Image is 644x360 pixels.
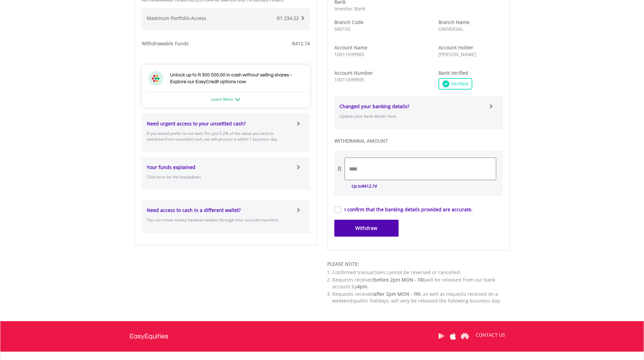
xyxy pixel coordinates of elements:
[351,183,377,189] i: Up to
[147,200,305,233] a: Need access to cash in a different wallet? You can move money between wallets through inter accou...
[334,5,365,12] span: Investec Bank
[374,291,421,297] span: after 2pm MON - FRI
[334,70,373,76] strong: Account Number
[438,51,476,57] span: [PERSON_NAME]
[147,15,206,21] strong: Maximum Portfolio Access
[327,261,510,267] div: PLEASE NOTE:
[459,326,471,346] a: Huawei
[129,321,168,352] a: EasyEquities
[334,138,503,144] label: WITHDRAWAL AMOUNT
[147,174,291,180] p: Click here for the breakdown
[447,326,459,346] a: Apple
[142,40,189,47] strong: Withdrawable Funds
[211,96,240,102] a: Learn More
[332,277,510,290] li: Requests received will be released from our bank account by .
[449,80,468,87] span: Verified
[334,19,363,25] strong: Branch Code
[147,164,195,170] strong: Your funds explained
[147,217,291,223] p: You can move money between wallets through inter account transfers
[338,165,341,173] div: R
[148,71,163,86] img: ec-flower.svg
[438,70,468,76] strong: Bank Verified
[339,113,484,119] p: Update your bank details here.
[334,26,351,32] span: 580105
[435,326,447,346] a: Google Play
[235,98,240,101] img: ec-arrow-down.png
[438,26,463,32] span: UNIVERSAL
[147,120,246,127] strong: Need urgent access to your unsettled cash?
[170,72,303,85] h3: Unlock up to R 300 000.00 in cash without selling shares - Explore our EasyCredit options now
[361,183,377,189] span: R412.74
[147,130,291,142] p: If you would prefer to not wait. For just 0.2% of the value you wish to withdraw from unsettled c...
[332,269,510,276] li: Confirmed transactions cannot be reversed or cancelled.
[277,15,299,21] span: R1 234.22
[147,207,241,213] strong: Need access to cash in a different wallet?
[334,51,364,57] span: 10011699905
[292,40,310,47] span: R412.74
[438,19,470,25] strong: Branch Name
[341,206,473,213] label: I confirm that the banking details provided are accurate.
[374,277,426,283] span: before 2pm MON - FRI,
[334,44,367,51] strong: Account Name
[471,326,510,344] a: CONTACT US
[339,103,409,110] strong: Changed your banking details?
[332,291,510,304] li: Requests received , as well as requests received on a weekend/public holidays, will only be relea...
[334,220,399,237] button: Withdraw
[438,44,473,51] strong: Account Holder
[357,283,367,290] span: 4pm
[334,76,364,83] span: 10011699905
